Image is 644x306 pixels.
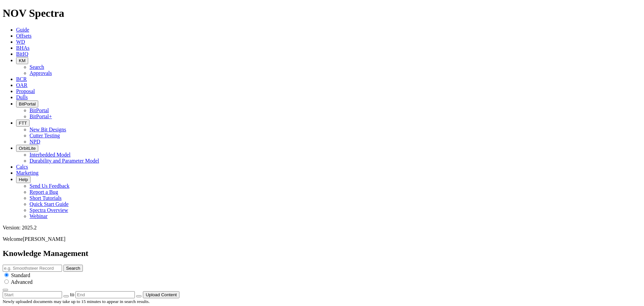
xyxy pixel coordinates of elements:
[63,265,83,272] button: Search
[16,170,39,176] a: Marketing
[16,45,30,51] a: BHAs
[16,27,29,33] a: Guide
[3,265,62,272] input: e.g. Smoothsteer Record
[3,236,641,242] p: Welcome
[30,201,68,207] a: Quick Start Guide
[19,146,36,151] span: OrbitLite
[30,158,99,164] a: Durability and Parameter Model
[16,164,28,170] a: Calcs
[19,121,27,126] span: FTT
[11,272,30,278] span: Standard
[30,183,69,189] a: Send Us Feedback
[30,207,68,213] a: Spectra Overview
[30,195,62,201] a: Short Tutorials
[16,176,31,183] button: Help
[19,58,25,63] span: KM
[16,88,35,94] a: Proposal
[3,249,641,258] h2: Knowledge Management
[16,82,28,88] a: OAR
[19,177,28,182] span: Help
[16,100,38,107] button: BitPortal
[3,291,62,298] input: Start
[30,152,70,158] a: Interbedded Model
[23,236,65,242] span: [PERSON_NAME]
[16,39,25,45] a: WD
[30,70,52,76] a: Approvals
[70,292,74,297] span: to
[30,213,48,219] a: Webinar
[30,189,58,195] a: Report a Bug
[30,139,40,144] a: NPD
[30,133,60,138] a: Cutter Testing
[16,51,28,57] a: BitIQ
[143,291,179,298] button: Upload Content
[16,120,30,127] button: FTT
[3,299,150,304] small: Newly uploaded documents may take up to 15 minutes to appear in search results.
[75,291,135,298] input: End
[16,33,32,39] a: Offsets
[11,279,33,285] span: Advanced
[30,107,49,113] a: BitPortal
[19,101,36,106] span: BitPortal
[16,76,27,82] a: BCR
[16,145,38,152] button: OrbitLite
[16,94,28,100] a: Dulls
[30,64,44,70] a: Search
[30,127,66,132] a: New Bit Designs
[3,225,641,231] div: Version: 2025.2
[3,7,641,19] h1: NOV Spectra
[16,57,28,64] button: KM
[30,114,52,119] a: BitPortal+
